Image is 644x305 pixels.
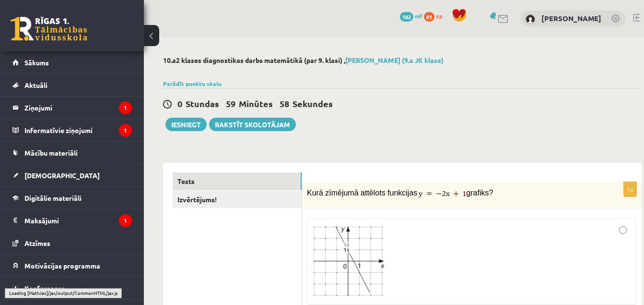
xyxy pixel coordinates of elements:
a: 81 xp [424,12,447,20]
a: Sākums [12,51,132,73]
a: Motivācijas programma [12,255,132,277]
legend: Ziņojumi [24,97,132,119]
a: [DEMOGRAPHIC_DATA] [12,164,132,186]
legend: Maksājumi [24,209,132,232]
span: mP [415,12,422,20]
a: Mācību materiāli [12,142,132,164]
span: 59 [226,98,235,109]
a: [PERSON_NAME] [541,13,601,23]
i: 1 [119,101,132,114]
span: Atzīmes [24,239,50,247]
i: 1 [119,124,132,137]
span: Digitālie materiāli [24,194,82,202]
img: Madara Karziņina [526,14,535,24]
a: Informatīvie ziņojumi1 [12,119,132,141]
a: Maksājumi1 [12,209,132,232]
i: 1 [119,214,132,227]
a: Digitālie materiāli [12,187,132,209]
a: Konferences [12,277,132,299]
a: Ziņojumi1 [12,97,132,119]
span: Kurā zīmējumā attēlots funkcijas [307,189,417,197]
span: 58 [280,98,289,109]
img: JCUgGCIQBcCJC4MKavTykAuzjhtDbuxDTaRJk0EAADs= [419,189,466,198]
div: Loading [MathJax]/jax/output/CommonHTML/jax.js [5,288,122,298]
a: Rakstīt skolotājam [209,118,296,131]
span: Mācību materiāli [24,148,78,157]
a: 182 mP [400,12,422,20]
img: 1.png [312,226,384,297]
p: 1p [623,182,637,197]
span: Aktuāli [24,81,47,89]
span: grafiks? [466,189,493,197]
span: Minūtes [239,98,273,109]
a: [PERSON_NAME] (9.a JK klase) [345,56,444,64]
a: Aktuāli [12,74,132,96]
span: Sākums [24,58,49,67]
span: Sekundes [293,98,333,109]
a: Rīgas 1. Tālmācības vidusskola [11,17,87,41]
h2: 10.a2 klases diagnostikas darbs matemātikā (par 9. klasi) , [163,56,642,64]
a: Izvērtējums! [173,191,302,208]
span: Motivācijas programma [24,261,100,270]
span: 182 [400,12,413,22]
span: 81 [424,12,434,22]
span: [DEMOGRAPHIC_DATA] [24,171,100,180]
a: Atzīmes [12,232,132,254]
span: xp [436,12,442,20]
legend: Informatīvie ziņojumi [24,119,132,141]
span: Konferences [24,284,65,293]
span: 0 [177,98,182,109]
span: Stundas [186,98,219,109]
a: Parādīt punktu skalu [163,80,222,87]
a: Tests [173,172,302,190]
button: Iesniegt [165,118,207,131]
